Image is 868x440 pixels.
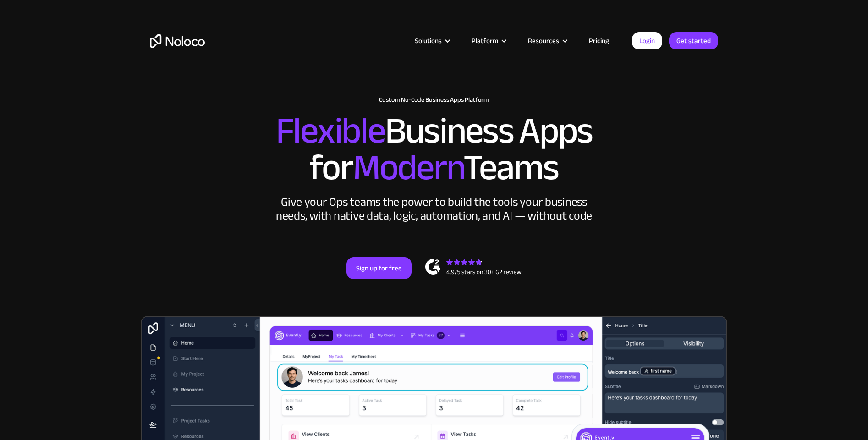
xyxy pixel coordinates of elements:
a: Get started [669,32,718,49]
h2: Business Apps for Teams [150,113,718,186]
div: Resources [528,35,559,47]
div: Platform [460,35,516,47]
a: home [150,34,205,48]
div: Give your Ops teams the power to build the tools your business needs, with native data, logic, au... [274,195,594,223]
a: Login [632,32,662,49]
div: Platform [472,35,498,47]
a: Pricing [577,35,621,47]
span: Flexible [276,97,385,165]
h1: Custom No-Code Business Apps Platform [150,96,718,104]
a: Sign up for free [346,257,412,279]
div: Solutions [415,35,442,47]
span: Modern [353,133,463,202]
div: Solutions [403,35,460,47]
div: Resources [516,35,577,47]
